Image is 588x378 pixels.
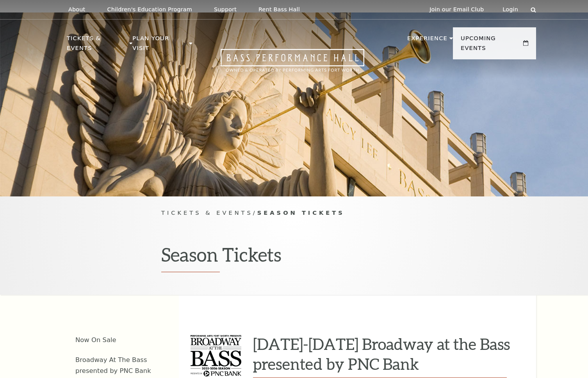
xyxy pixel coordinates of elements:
[75,356,151,375] a: Broadway At The Bass presented by PNC Bank
[68,6,85,13] p: About
[132,34,187,57] p: Plan Your Visit
[191,335,241,376] img: 2526-logo-stack-a_k.png
[258,6,300,13] p: Rent Bass Hall
[253,334,513,374] h3: [DATE]-[DATE] Broadway at the Bass presented by PNC Bank
[257,209,345,216] span: Season Tickets
[161,209,253,216] span: Tickets & Events
[67,34,127,57] p: Tickets & Events
[214,6,237,13] p: Support
[161,243,427,272] h1: Season Tickets
[161,208,427,218] p: /
[407,34,447,48] p: Experience
[107,6,192,13] p: Children's Education Program
[75,336,116,344] a: Now On Sale
[461,34,521,57] p: Upcoming Events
